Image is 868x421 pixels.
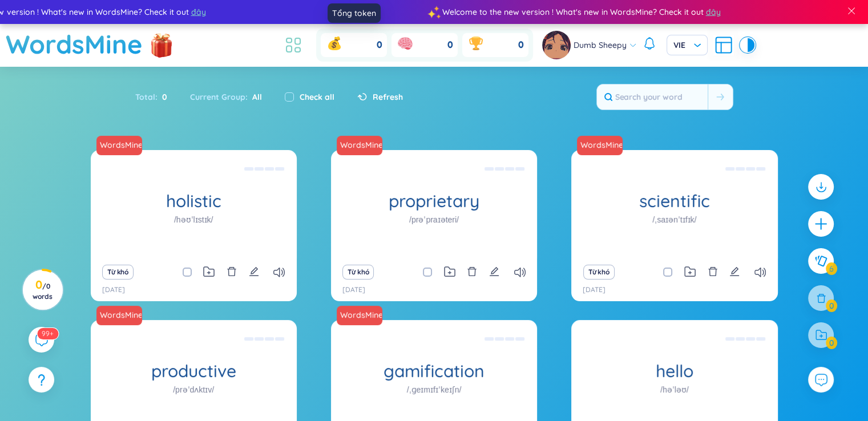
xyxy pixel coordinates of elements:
[33,282,53,301] span: / 0 words
[331,191,537,211] h1: proprietary
[174,213,213,226] h1: /həʊˈlɪstɪk/
[300,91,334,103] label: Check all
[69,6,84,18] span: đây
[95,309,143,321] a: WordsMine
[660,383,689,396] h1: /həˈləʊ/
[135,85,179,109] div: Total :
[37,328,58,339] sup: 573
[342,285,365,295] p: [DATE]
[673,39,701,51] span: ENG
[373,91,403,103] span: Refresh
[407,383,462,396] h1: /ˌɡeɪmɪfɪˈkeɪʃn/
[336,309,383,321] a: WordsMine
[179,85,273,109] div: Current Group :
[91,361,297,381] h1: productive
[95,139,143,151] a: WordsMine
[597,84,708,110] input: Search your word
[409,213,459,226] h1: /prəˈpraɪəteri/
[336,139,383,151] a: WordsMine
[249,266,259,277] span: edit
[708,264,718,280] button: delete
[150,27,173,62] img: flashSalesIcon.a7f4f837.png
[729,264,740,280] button: edit
[518,39,524,51] span: 0
[227,264,237,280] button: delete
[173,383,214,396] h1: /prəˈdʌktɪv/
[248,92,262,102] span: All
[489,266,499,277] span: edit
[377,39,382,51] span: 0
[489,264,499,280] button: edit
[342,265,374,280] button: Từ khó
[328,3,381,23] div: Tổng token
[102,265,134,280] button: Từ khó
[576,139,624,151] a: WordsMine
[96,136,147,155] a: WordsMine
[91,191,297,211] h1: holistic
[337,306,387,325] a: WordsMine
[467,266,477,277] span: delete
[158,91,167,103] span: 0
[102,285,125,295] p: [DATE]
[814,217,828,231] span: plus
[574,39,627,51] span: Dumb Sheepy
[584,6,599,18] span: đây
[542,31,574,59] a: avatar
[571,361,777,381] h1: hello
[6,24,143,64] a: WordsMine
[447,39,453,51] span: 0
[577,136,627,155] a: WordsMine
[30,280,55,301] h3: 0
[729,266,740,277] span: edit
[467,264,477,280] button: delete
[227,266,237,277] span: delete
[708,266,718,277] span: delete
[337,136,387,155] a: WordsMine
[583,265,615,280] button: Từ khó
[583,285,605,295] p: [DATE]
[312,6,827,18] div: Welcome to the new version ! What's new in WordsMine? Check it out
[652,213,696,226] h1: /ˌsaɪənˈtɪfɪk/
[249,264,259,280] button: edit
[96,306,147,325] a: WordsMine
[331,361,537,381] h1: gamification
[542,31,571,59] img: avatar
[571,191,777,211] h1: scientific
